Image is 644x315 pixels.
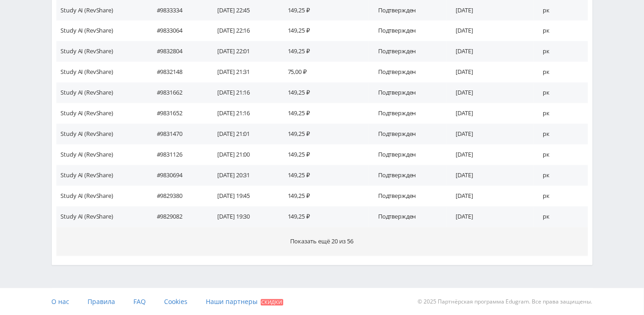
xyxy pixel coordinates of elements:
[208,207,279,227] td: [DATE] 19:30
[208,145,279,165] td: [DATE] 21:00
[165,298,188,306] span: Cookies
[369,124,446,145] td: Подтвержден
[208,165,279,186] td: [DATE] 20:31
[534,41,588,62] td: рк
[148,186,208,207] td: #9829380
[369,165,446,186] td: Подтвержден
[56,165,148,186] td: Study AI (RevShare)
[446,21,534,41] td: [DATE]
[446,83,534,103] td: [DATE]
[279,145,369,165] td: 149,25 ₽
[534,62,588,83] td: рк
[279,103,369,124] td: 149,25 ₽
[446,103,534,124] td: [DATE]
[369,103,446,124] td: Подтвержден
[534,186,588,207] td: рк
[148,83,208,103] td: #9831662
[208,124,279,145] td: [DATE] 21:01
[446,145,534,165] td: [DATE]
[56,62,148,83] td: Study AI (RevShare)
[369,207,446,227] td: Подтвержден
[208,83,279,103] td: [DATE] 21:16
[279,186,369,207] td: 149,25 ₽
[52,298,70,306] span: О нас
[134,298,146,306] span: FAQ
[369,83,446,103] td: Подтвержден
[208,103,279,124] td: [DATE] 21:16
[148,207,208,227] td: #9829082
[534,145,588,165] td: рк
[369,21,446,41] td: Подтвержден
[56,207,148,227] td: Study AI (RevShare)
[56,227,588,256] button: Показать ещё 20 из 56
[534,21,588,41] td: рк
[534,83,588,103] td: рк
[56,124,148,145] td: Study AI (RevShare)
[279,62,369,83] td: 75,00 ₽
[534,207,588,227] td: рк
[206,298,258,306] span: Наши партнеры
[279,124,369,145] td: 149,25 ₽
[446,41,534,62] td: [DATE]
[148,41,208,62] td: #9832804
[291,237,354,246] span: Показать ещё 20 из 56
[56,21,148,41] td: Study AI (RevShare)
[148,21,208,41] td: #9833064
[148,62,208,83] td: #9832148
[279,21,369,41] td: 149,25 ₽
[279,41,369,62] td: 149,25 ₽
[148,124,208,145] td: #9831470
[208,41,279,62] td: [DATE] 22:01
[208,62,279,83] td: [DATE] 21:31
[369,41,446,62] td: Подтвержден
[88,298,116,306] span: Правила
[279,83,369,103] td: 149,25 ₽
[369,145,446,165] td: Подтвержден
[446,165,534,186] td: [DATE]
[56,83,148,103] td: Study AI (RevShare)
[56,145,148,165] td: Study AI (RevShare)
[148,145,208,165] td: #9831126
[279,165,369,186] td: 149,25 ₽
[534,124,588,145] td: рк
[261,299,283,306] span: Скидки
[148,103,208,124] td: #9831652
[56,41,148,62] td: Study AI (RevShare)
[369,62,446,83] td: Подтвержден
[446,207,534,227] td: [DATE]
[534,103,588,124] td: рк
[208,186,279,207] td: [DATE] 19:45
[208,21,279,41] td: [DATE] 22:16
[446,62,534,83] td: [DATE]
[148,165,208,186] td: #9830694
[446,124,534,145] td: [DATE]
[56,186,148,207] td: Study AI (RevShare)
[534,165,588,186] td: рк
[279,207,369,227] td: 149,25 ₽
[56,103,148,124] td: Study AI (RevShare)
[446,186,534,207] td: [DATE]
[369,186,446,207] td: Подтвержден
